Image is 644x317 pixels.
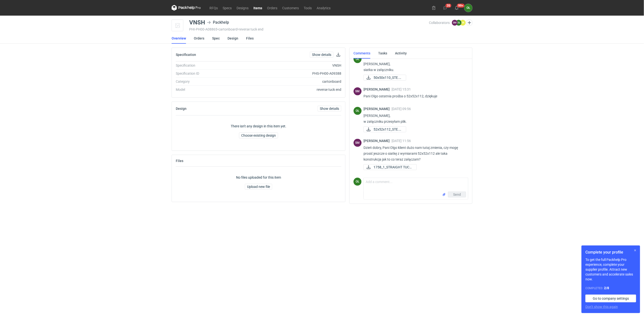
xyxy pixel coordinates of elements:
[189,27,429,31] div: PHI-PH00-A08865
[353,107,362,115] figcaption: OŁ
[374,127,402,132] span: 52x52x112_STE.pdf
[353,107,362,115] div: Olga Łopatowicz
[364,164,417,170] a: 1758_1_STRAIGHT TUCK...
[234,5,251,11] a: Designs
[238,27,263,31] span: • reverse tuck end
[585,249,636,255] h1: Complete your profile
[228,33,238,44] a: Design
[585,295,636,302] a: Go to company settings
[207,5,220,11] a: RFQs
[364,93,464,99] p: Pani Olgo ostatnia prośba o 52x52x112, dziękuje
[236,175,281,180] p: No files uploaded for this item
[176,107,187,111] h2: Design
[335,52,341,58] button: Download specification
[176,63,242,68] div: Specification
[374,75,402,80] span: 50x50x110_STE.pdf
[364,61,464,73] p: [PERSON_NAME], siatka w załączniku.
[632,247,638,253] button: Skip for now
[241,134,276,137] span: Choose existing design
[364,145,464,162] p: Dzień dobry, Pani Olgo klient dużo nam tutaj zmienia, czy mogę prosić jeszcze o siatkę z wymiaram...
[585,257,636,282] p: To get the full Packhelp Pro experience, complete your supplier profile. Attract new customers an...
[176,71,242,76] div: Specification ID
[466,20,473,26] button: Edit collaborators
[585,286,636,291] div: Completed:
[265,5,280,11] a: Orders
[353,178,362,186] figcaption: OŁ
[364,107,392,111] span: [PERSON_NAME]
[310,52,333,58] a: Show details
[176,79,242,84] div: Category
[353,55,362,63] div: Olga Łopatowicz
[246,33,254,44] a: Files
[456,20,462,26] figcaption: OŁ
[251,5,265,11] a: Items
[245,184,272,190] button: Upload new file
[364,164,412,170] div: 1758_1_STRAIGHT TUCK END_GC1 300.pdf
[460,20,466,26] figcaption: DK
[301,5,314,11] a: Tools
[194,33,204,44] a: Orders
[242,87,341,92] div: reverse tuck end
[353,87,362,95] div: Sebastian Markut
[453,4,461,12] button: 99+
[353,139,362,147] figcaption: SM
[176,53,196,57] h2: Specification
[448,192,466,197] button: Send
[353,48,370,59] a: Comments
[395,48,407,59] a: Activity
[353,139,362,147] div: Sebastian Markut
[353,178,362,186] div: Olga Łopatowicz
[207,20,229,25] div: Packhelp
[364,139,392,143] span: [PERSON_NAME]
[314,5,333,11] a: Analytics
[392,87,411,91] span: [DATE] 15:31
[604,286,609,290] strong: 2 / 8
[429,21,450,25] span: Collaborators
[364,126,406,132] a: 52x52x112_STE.pdf
[453,193,461,196] span: Send
[172,33,186,44] a: Overview
[231,124,286,129] p: There isn't any design in this item yet.
[452,20,458,26] figcaption: SM
[247,185,270,188] span: Upload new file
[217,27,238,31] span: • cartonboard
[239,133,278,138] button: Choose existing design
[242,79,341,84] div: cartonboard
[176,87,242,92] div: Model
[220,5,234,11] a: Specs
[392,139,411,143] span: [DATE] 11:56
[364,87,392,91] span: [PERSON_NAME]
[242,63,341,68] div: VNSH
[172,5,201,11] svg: Packhelp Pro
[353,87,362,95] figcaption: SM
[464,4,472,12] div: Olga Łopatowicz
[318,106,341,112] a: Show details
[280,5,301,11] a: Customers
[364,75,406,81] a: 50x50x110_STE.pdf
[242,71,341,76] div: PHS-PH00-A09388
[392,107,411,111] span: [DATE] 09:56
[441,4,449,12] button: 35
[176,159,183,163] h2: Files
[464,4,472,12] button: OŁ
[585,304,618,309] button: Don’t show this again
[374,164,413,170] span: 1758_1_STRAIGHT TUCK...
[378,48,387,59] a: Tasks
[212,33,220,44] a: Spec
[189,20,205,25] div: VNSH
[364,113,464,124] p: [PERSON_NAME], w załączniku przesyłam plik.
[353,55,362,63] figcaption: OŁ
